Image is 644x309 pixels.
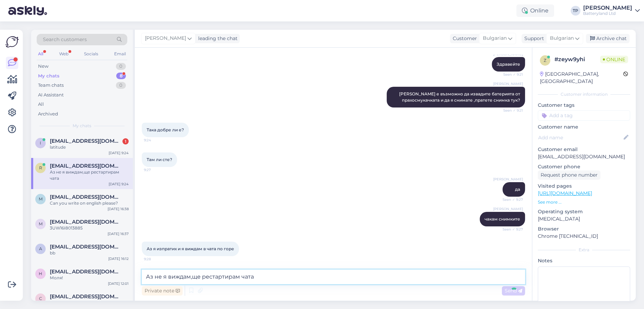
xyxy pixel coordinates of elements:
[38,63,48,70] div: New
[43,36,87,43] span: Search customers
[538,91,630,97] div: Customer information
[538,182,630,190] p: Visited pages
[538,190,592,196] a: [URL][DOMAIN_NAME]
[516,4,554,17] div: Online
[583,5,640,16] a: [PERSON_NAME]Batteryland Ltd
[50,169,129,181] div: Аз не я виждам,ще рестартирам чата
[522,35,544,42] div: Support
[497,227,523,232] span: Seen ✓ 9:27
[38,111,58,118] div: Archived
[195,35,238,42] div: leading the chat
[83,49,100,58] div: Socials
[50,144,129,150] div: latitude
[50,269,122,275] span: hristian.kostov@gmail.com
[73,123,91,129] span: My chats
[113,49,127,58] div: Email
[108,206,129,212] div: [DATE] 16:38
[493,81,523,86] span: [PERSON_NAME]
[538,215,630,223] p: [MEDICAL_DATA]
[515,187,520,192] span: да
[571,6,580,16] div: TP
[39,165,42,170] span: R
[39,296,42,301] span: c
[493,177,523,182] span: [PERSON_NAME]
[550,35,574,42] span: Bulgarian
[538,208,630,215] p: Operating system
[538,225,630,233] p: Browser
[538,134,622,141] input: Add name
[6,35,19,48] img: Askly Logo
[50,200,129,206] div: Can you write on english please?
[497,108,523,113] span: Seen ✓ 9:21
[108,281,129,286] div: [DATE] 12:01
[538,247,630,253] div: Extra
[450,35,477,42] div: Customer
[50,293,122,300] span: cristea1972@yahoo.ca
[109,150,129,156] div: [DATE] 9:24
[39,196,43,202] span: M
[147,127,184,132] span: Така добре ли е?
[399,91,521,103] span: [PERSON_NAME] е възможно да извадите батерията от прахосмукачката и да я снимате ,пратете снимка ...
[538,233,630,240] p: Chrome [TECHNICAL_ID]
[37,49,45,58] div: All
[586,34,629,43] div: Archive chat
[108,256,129,261] div: [DATE] 16:12
[493,206,523,212] span: [PERSON_NAME]
[38,82,64,89] div: Team chats
[109,181,129,187] div: [DATE] 9:24
[485,216,520,222] span: чакам снимките
[538,257,630,264] p: Notes
[147,246,234,251] span: Аз я изпратих и я виждам в чата по горе
[39,246,42,251] span: a
[583,5,632,11] div: [PERSON_NAME]
[50,225,129,231] div: 3UW16I8013885
[50,138,122,144] span: ivan@urban7.us
[538,102,630,109] p: Customer tags
[538,170,600,180] div: Request phone number
[50,250,129,256] div: bb
[116,82,126,89] div: 0
[544,58,546,63] span: z
[122,138,129,144] div: 1
[39,221,43,226] span: M
[58,49,70,58] div: Web
[50,194,122,200] span: Mdfarukahamed01714856443@gmail.com
[38,92,64,99] div: AI Assistant
[50,219,122,225] span: Milioni6255@gmail.com
[38,73,59,79] div: My chats
[540,71,623,85] div: [GEOGRAPHIC_DATA], [GEOGRAPHIC_DATA]
[538,153,630,160] p: [EMAIL_ADDRESS][DOMAIN_NAME]
[50,244,122,250] span: aalbalat@gmail.com
[38,101,44,108] div: All
[50,300,129,306] div: Успяхте ли или да съдействам?
[583,11,632,16] div: Batteryland Ltd
[554,55,600,64] div: # zeyw9yhi
[108,231,129,236] div: [DATE] 16:37
[538,123,630,131] p: Customer name
[538,199,630,205] p: See more ...
[538,163,630,170] p: Customer phone
[144,256,170,262] span: 9:28
[600,56,628,63] span: Online
[145,35,186,42] span: [PERSON_NAME]
[39,271,42,276] span: h
[50,275,129,281] div: Моля!
[116,73,126,79] div: 8
[538,146,630,153] p: Customer email
[116,63,126,70] div: 0
[538,110,630,121] input: Add a tag
[497,62,520,67] span: Здравейте
[144,138,170,143] span: 9:24
[40,140,41,146] span: i
[483,35,507,42] span: Bulgarian
[144,167,170,172] span: 9:27
[497,72,523,77] span: Seen ✓ 9:21
[50,163,122,169] span: Rossennow@gmail.com
[497,197,523,202] span: Seen ✓ 9:27
[147,157,172,162] span: Там ли сте?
